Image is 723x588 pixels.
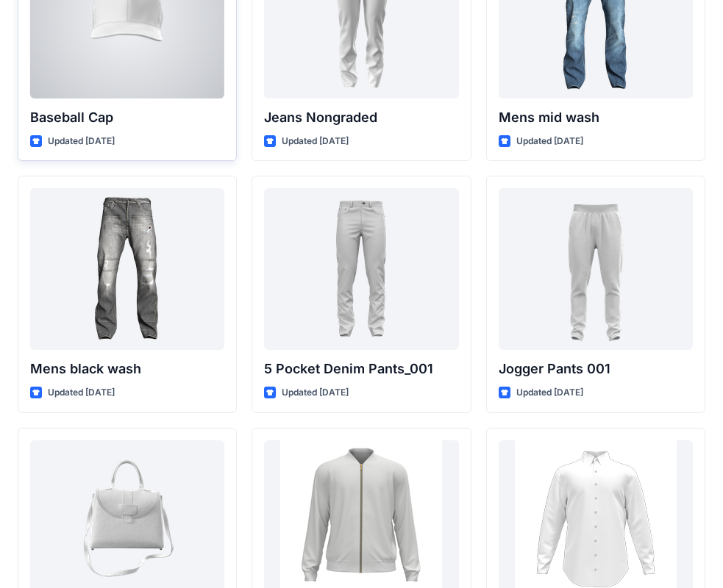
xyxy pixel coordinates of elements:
p: Updated [DATE] [282,385,349,401]
p: Baseball Cap [30,107,224,128]
p: Updated [DATE] [516,134,583,149]
p: Mens mid wash [499,107,693,128]
p: Jogger Pants 001 [499,359,693,379]
p: Updated [DATE] [282,134,349,149]
a: Mens black wash [30,188,224,350]
a: 5 Pocket Denim Pants_001 [264,188,458,350]
p: Updated [DATE] [516,385,583,401]
p: Jeans Nongraded [264,107,458,128]
p: Updated [DATE] [48,134,115,149]
a: Jogger Pants 001 [499,188,693,350]
p: Mens black wash [30,359,224,379]
p: Updated [DATE] [48,385,115,401]
p: 5 Pocket Denim Pants_001 [264,359,458,379]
